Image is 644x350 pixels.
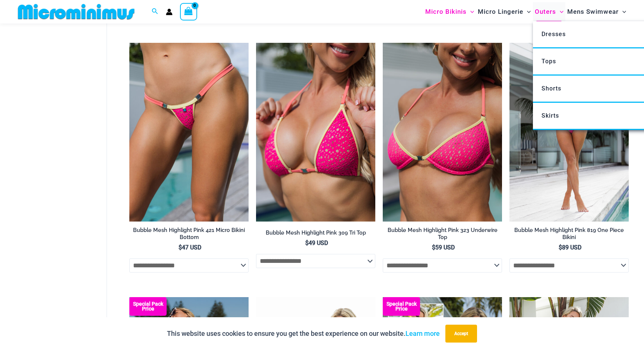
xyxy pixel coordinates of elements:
img: Bubble Mesh Highlight Pink 819 One Piece 01 [509,43,629,222]
span: $ [559,244,562,251]
span: Outers [535,2,556,21]
h2: Bubble Mesh Highlight Pink 819 One Piece Bikini [509,227,629,241]
span: Skirts [542,112,559,119]
a: Learn more [405,330,440,337]
button: Accept [445,325,477,343]
bdi: 89 USD [559,244,581,251]
nav: Site Navigation [422,1,629,22]
span: $ [179,244,182,251]
a: Bubble Mesh Highlight Pink 309 Top 01Bubble Mesh Highlight Pink 309 Top 469 Thong 03Bubble Mesh H... [256,43,375,222]
a: Bubble Mesh Highlight Pink 309 Tri Top [256,229,375,239]
img: Bubble Mesh Highlight Pink 421 Micro 01 [129,43,249,222]
a: Micro BikinisMenu ToggleMenu Toggle [423,2,476,21]
span: Micro Lingerie [478,2,523,21]
a: Mens SwimwearMenu ToggleMenu Toggle [565,2,628,21]
span: Menu Toggle [619,2,626,21]
span: Micro Bikinis [425,2,467,21]
a: Account icon link [166,9,173,15]
a: Bubble Mesh Highlight Pink 421 Micro 01Bubble Mesh Highlight Pink 421 Micro 02Bubble Mesh Highlig... [129,43,249,222]
a: View Shopping Cart, empty [180,3,197,20]
p: This website uses cookies to ensure you get the best experience on our website. [167,328,440,339]
a: Micro LingerieMenu ToggleMenu Toggle [476,2,533,21]
span: Menu Toggle [523,2,531,21]
a: Bubble Mesh Highlight Pink 819 One Piece Bikini [509,227,629,244]
a: Bubble Mesh Highlight Pink 323 Underwire Top [383,227,502,244]
h2: Bubble Mesh Highlight Pink 323 Underwire Top [383,227,502,241]
bdi: 47 USD [179,244,201,251]
span: $ [305,239,309,246]
a: Search icon link [152,7,158,16]
span: Tops [542,58,556,65]
img: Bubble Mesh Highlight Pink 309 Top 01 [256,43,375,222]
img: Bubble Mesh Highlight Pink 323 Top 01 [383,43,502,222]
img: MM SHOP LOGO FLAT [15,3,138,20]
span: Menu Toggle [467,2,474,21]
b: Special Pack Price [383,302,420,311]
a: OutersMenu ToggleMenu Toggle [533,2,565,21]
a: Bubble Mesh Highlight Pink 819 One Piece 01Bubble Mesh Highlight Pink 819 One Piece 03Bubble Mesh... [509,43,629,222]
span: Dresses [542,31,566,38]
a: Bubble Mesh Highlight Pink 323 Top 01Bubble Mesh Highlight Pink 323 Top 421 Micro 03Bubble Mesh H... [383,43,502,222]
b: Special Pack Price [129,302,167,311]
span: Shorts [542,85,561,92]
a: Bubble Mesh Highlight Pink 421 Micro Bikini Bottom [129,227,249,244]
bdi: 59 USD [432,244,455,251]
bdi: 49 USD [305,239,328,246]
h2: Bubble Mesh Highlight Pink 421 Micro Bikini Bottom [129,227,249,241]
span: $ [432,244,435,251]
span: Menu Toggle [556,2,563,21]
span: Mens Swimwear [567,2,619,21]
h2: Bubble Mesh Highlight Pink 309 Tri Top [256,229,375,236]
